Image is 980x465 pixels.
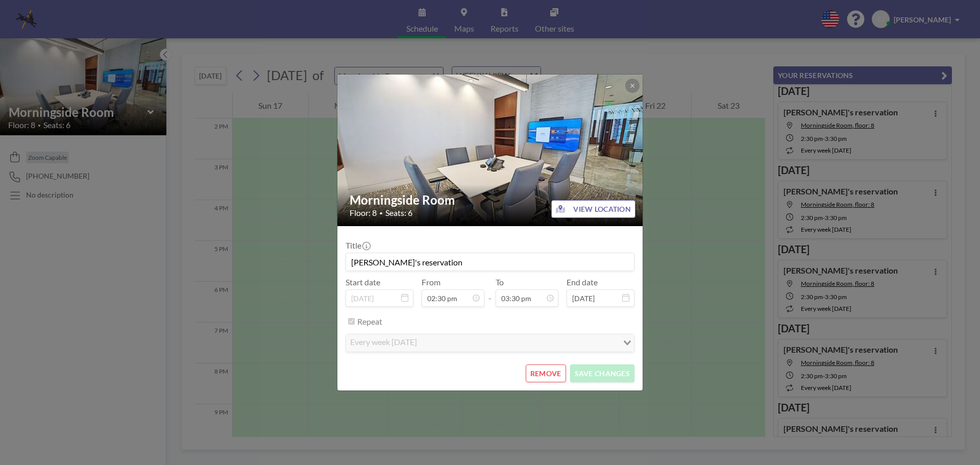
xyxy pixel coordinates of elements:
[379,209,383,217] span: •
[526,364,566,382] button: REMOVE
[350,192,631,208] h2: Morningside Room
[570,364,634,382] button: SAVE CHANGES
[350,208,377,218] span: Floor: 8
[567,277,598,287] label: End date
[346,240,370,251] label: Title
[496,277,504,287] label: To
[385,208,412,218] span: Seats: 6
[348,336,419,350] span: every week [DATE]
[551,200,635,218] button: VIEW LOCATION
[422,277,440,287] label: From
[420,336,617,350] input: Search for option
[346,334,634,352] div: Search for option
[357,316,382,327] label: Repeat
[488,281,492,303] span: -
[337,35,644,265] img: 537.jpg
[346,277,380,287] label: Start date
[346,253,634,271] input: (No title)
